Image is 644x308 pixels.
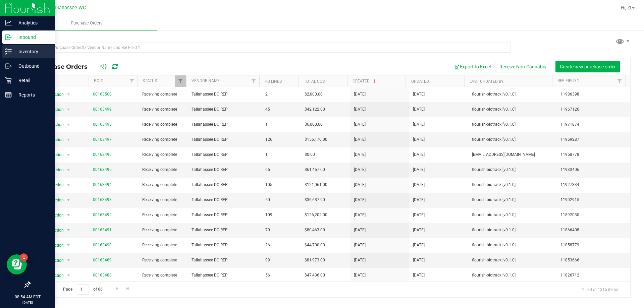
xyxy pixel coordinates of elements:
[413,121,425,128] span: [DATE]
[470,79,503,84] a: Last Updated By
[305,91,323,98] span: $2,000.00
[93,182,112,187] a: 00163494
[192,257,257,263] span: Tallahassee DC REP
[5,77,12,84] inline-svg: Retail
[46,256,64,265] span: Action
[7,254,27,274] iframe: Resource center
[614,75,625,87] a: Filter
[265,106,297,113] span: 45
[305,227,325,233] span: $80,463.00
[560,91,626,98] span: 11986398
[5,63,12,69] inline-svg: Outbound
[354,242,366,248] span: [DATE]
[35,63,94,70] span: Purchase Orders
[12,62,52,70] p: Outbound
[265,151,297,158] span: 1
[354,182,366,188] span: [DATE]
[560,167,626,173] span: 11933406
[354,212,366,218] span: [DATE]
[192,197,257,203] span: Tallahassee DC REP
[20,253,28,261] iframe: Resource center unread badge
[64,210,73,220] span: select
[304,79,327,84] a: Total Cost
[142,257,183,263] span: Receiving complete
[143,78,157,83] a: Status
[64,90,73,99] span: select
[560,136,626,143] span: 11959287
[46,226,64,235] span: Action
[93,152,112,157] a: 00163496
[354,272,366,279] span: [DATE]
[142,106,183,113] span: Receiving complete
[192,212,257,218] span: Tallahassee DC REP
[265,272,297,279] span: 56
[46,135,64,144] span: Action
[112,284,122,293] a: Go to the next page
[142,167,183,173] span: Receiving complete
[472,272,552,279] span: flourish-biotrack [v0.1.0]
[472,212,552,218] span: flourish-biotrack [v0.1.0]
[93,243,112,247] a: 00163490
[413,136,425,143] span: [DATE]
[93,92,112,97] a: 00163500
[265,212,297,218] span: 109
[411,79,429,84] a: Updated
[305,212,327,218] span: $126,202.00
[495,61,550,72] button: Receive Non-Cannabis
[64,105,73,114] span: select
[192,136,257,143] span: Tallahassee DC REP
[192,272,257,279] span: Tallahassee DC REP
[93,273,112,278] a: 00163488
[413,167,425,173] span: [DATE]
[46,120,64,129] span: Action
[142,227,183,233] span: Receiving complete
[265,167,297,173] span: 65
[413,272,425,279] span: [DATE]
[64,180,73,190] span: select
[354,151,366,158] span: [DATE]
[472,121,552,128] span: flourish-biotrack [v0.1.0]
[93,107,112,112] a: 00163499
[305,167,325,173] span: $61,457.00
[192,182,257,188] span: Tallahassee DC REP
[413,151,425,158] span: [DATE]
[192,227,257,233] span: Tallahassee DC REP
[12,19,52,27] p: Analytics
[413,106,425,113] span: [DATE]
[5,34,12,41] inline-svg: Inbound
[354,257,366,263] span: [DATE]
[12,76,52,84] p: Retail
[354,136,366,143] span: [DATE]
[265,79,282,84] a: PO Lines
[413,227,425,233] span: [DATE]
[560,227,626,233] span: 11866408
[192,151,257,158] span: Tallahassee DC REP
[46,210,64,220] span: Action
[12,48,52,56] p: Inventory
[450,61,495,72] button: Export to Excel
[413,91,425,98] span: [DATE]
[77,284,89,295] input: 1
[142,197,183,203] span: Receiving complete
[142,136,183,143] span: Receiving complete
[413,212,425,218] span: [DATE]
[64,226,73,235] span: select
[93,258,112,262] a: 00163489
[3,294,52,300] p: 08:54 AM EDT
[560,212,626,218] span: 11892030
[305,106,325,113] span: $42,122.00
[265,182,297,188] span: 105
[94,78,103,83] a: PO #
[192,106,257,113] span: Tallahassee DC REP
[57,284,108,295] span: Page of 66
[93,167,112,172] a: 00163495
[353,79,377,83] a: Created
[5,91,12,98] inline-svg: Reports
[192,91,257,98] span: Tallahassee DC REP
[46,165,64,175] span: Action
[46,180,64,190] span: Action
[93,122,112,127] a: 00163498
[560,242,626,248] span: 11858779
[560,272,626,279] span: 11826712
